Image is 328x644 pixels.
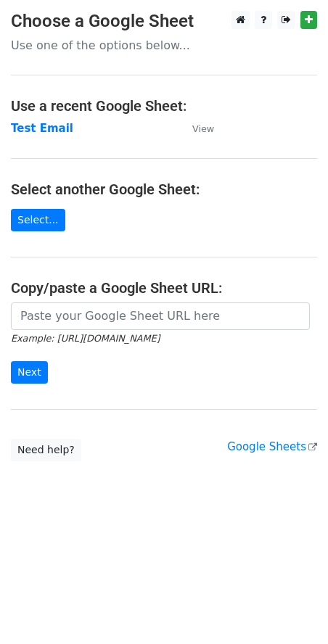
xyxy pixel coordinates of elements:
[11,361,48,384] input: Next
[11,302,310,330] input: Paste your Google Sheet URL here
[11,97,317,115] h4: Use a recent Google Sheet:
[192,123,214,134] small: View
[11,181,317,198] h4: Select another Google Sheet:
[11,209,65,231] a: Select...
[11,122,73,135] a: Test Email
[11,38,317,53] p: Use one of the options below...
[178,122,214,135] a: View
[227,440,317,453] a: Google Sheets
[11,333,160,344] small: Example: [URL][DOMAIN_NAME]
[11,439,81,461] a: Need help?
[11,279,317,297] h4: Copy/paste a Google Sheet URL:
[11,11,317,32] h3: Choose a Google Sheet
